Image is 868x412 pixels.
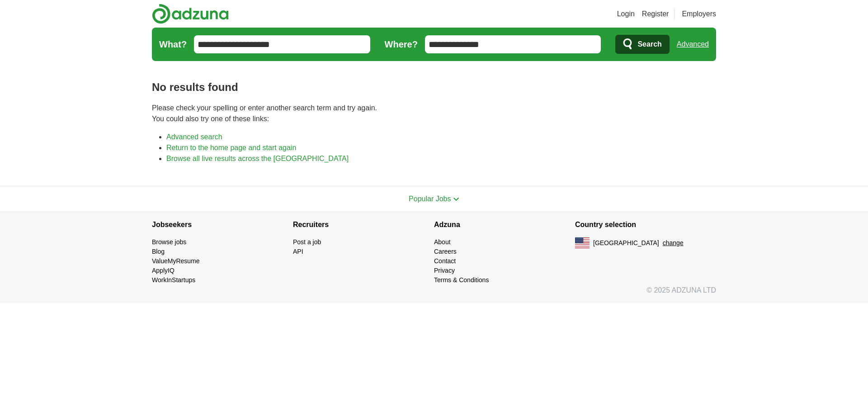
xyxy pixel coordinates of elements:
h1: No results found [152,79,716,95]
label: Where? [385,38,418,51]
a: Advanced search [166,133,222,141]
button: change [663,238,684,248]
a: Contact [434,257,456,265]
a: Advanced [677,35,709,53]
a: Return to the home page and start again [166,144,296,152]
a: Terms & Conditions [434,276,489,284]
a: Blog [152,248,165,255]
span: Popular Jobs [409,195,451,203]
button: Search [615,35,669,54]
a: Privacy [434,267,455,274]
img: Adzuna logo [152,4,229,24]
a: Browse all live results across the [GEOGRAPHIC_DATA] [166,155,349,162]
div: © 2025 ADZUNA LTD [145,285,723,303]
a: WorkInStartups [152,276,195,284]
span: Search [637,35,661,53]
span: [GEOGRAPHIC_DATA] [593,238,659,248]
img: US flag [575,237,590,248]
a: Employers [682,9,716,19]
a: Careers [434,248,457,255]
a: API [293,248,303,255]
a: About [434,238,451,246]
a: ValueMyResume [152,257,200,265]
p: Please check your spelling or enter another search term and try again. You could also try one of ... [152,103,716,124]
a: Register [642,9,669,19]
a: Browse jobs [152,238,186,246]
a: Post a job [293,238,321,246]
h4: Country selection [575,212,716,237]
a: ApplyIQ [152,267,175,274]
label: What? [159,38,187,51]
a: Login [617,9,635,19]
img: toggle icon [453,197,459,201]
